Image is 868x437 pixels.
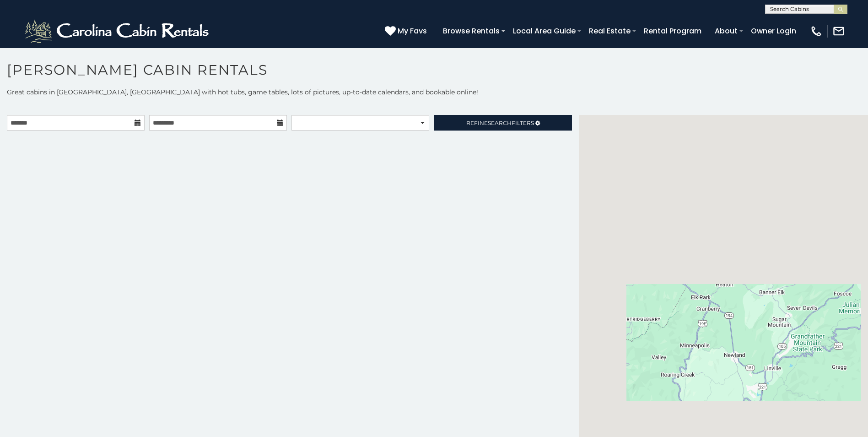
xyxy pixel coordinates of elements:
[23,17,213,45] img: White-1-2.png
[438,23,504,39] a: Browse Rentals
[810,25,823,38] img: phone-regular-white.png
[385,25,429,37] a: My Favs
[746,23,801,39] a: Owner Login
[434,115,571,131] a: RefineSearchFilters
[466,120,534,126] span: Refine Filters
[508,23,580,39] a: Local Area Guide
[710,23,742,39] a: About
[488,120,512,126] span: Search
[584,23,635,39] a: Real Estate
[639,23,706,39] a: Rental Program
[832,25,845,38] img: mail-regular-white.png
[398,25,427,37] span: My Favs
